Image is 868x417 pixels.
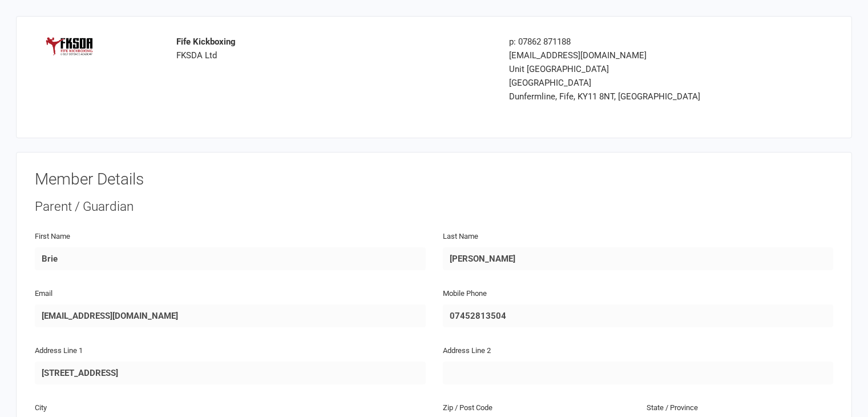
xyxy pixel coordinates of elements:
strong: Fife Kickboxing [176,37,236,47]
label: Last Name [443,231,478,243]
div: FKSDA Ltd [176,35,492,62]
div: [EMAIL_ADDRESS][DOMAIN_NAME] [509,49,758,62]
label: First Name [35,231,70,243]
div: Parent / Guardian [35,198,833,216]
h3: Member Details [35,171,833,189]
label: Mobile Phone [443,288,487,300]
label: Email [35,288,53,300]
label: Address Line 1 [35,345,83,357]
label: Zip / Post Code [443,402,492,414]
label: City [35,402,47,414]
div: Dunfermline, Fife, KY11 8NT, [GEOGRAPHIC_DATA] [509,90,758,103]
div: [GEOGRAPHIC_DATA] [509,76,758,90]
img: logo.png [43,35,95,57]
div: Unit [GEOGRAPHIC_DATA] [509,62,758,76]
label: State / Province [647,402,698,414]
div: p: 07862 871188 [509,35,758,49]
label: Address Line 2 [443,345,491,357]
